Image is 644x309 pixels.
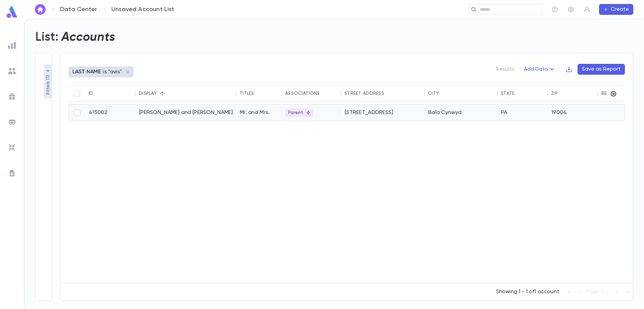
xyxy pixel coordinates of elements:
img: reports_grey.c525e4749d1bce6a11f5fe2a8de1b229.svg [8,41,16,49]
div: State [501,91,515,96]
div: 415002 [86,105,136,121]
img: home_white.a664292cf8c1dea59945f0da9f25487c.svg [36,7,44,12]
div: Bala Cynwyd [425,105,498,121]
p: Parent [288,110,311,115]
div: Parent [285,109,313,117]
img: batches_grey.339ca447c9d9533ef1741baa751efc33.svg [8,118,16,126]
button: Sort [439,88,450,99]
button: Sort [515,88,525,99]
a: Data Center [60,6,97,13]
button: Sort [157,88,168,99]
img: imports_grey.530a8a0e642e233f2baf0ef88e8c9fcb.svg [8,144,16,152]
img: campaigns_grey.99e729a5f7ee94e3726e6486bddda8f1.svg [8,92,16,101]
div: City [428,91,439,96]
button: Sort [558,88,569,99]
p: LAST NAME [72,69,101,75]
button: Sort [254,88,265,99]
div: Associations [285,91,320,96]
p: Filters ( 1 ) [45,74,51,94]
img: students_grey.60c7aba0da46da39d6d829b817ac14fc.svg [8,67,16,75]
p: Showing 1 - 1 of 1 account [496,288,559,295]
div: 19004 [548,105,598,121]
h2: List: [35,30,59,45]
div: Street Address [344,91,384,96]
button: Add Data [520,64,560,75]
img: letters_grey.7941b92b52307dd3b8a917253454ce1c.svg [8,169,16,177]
div: Mr. and Mrs. [236,105,282,121]
p: 1 results [496,66,515,73]
div: PA [498,105,548,121]
span: Page: 1 [586,289,603,295]
p: is "avis" [103,69,121,75]
img: logo [5,5,19,18]
p: Unsaved Account List [111,6,174,13]
div: [PERSON_NAME] and [PERSON_NAME] [136,105,236,121]
button: Sort [384,88,395,99]
div: [STREET_ADDRESS] [341,105,425,121]
div: Page: 1 [586,287,611,297]
div: Display [139,91,157,96]
button: Create [599,4,633,15]
div: Zip [551,91,558,96]
button: Save as Report [578,64,625,75]
button: Filters (1) [44,64,52,99]
div: ID [89,91,93,96]
button: Sort [93,88,104,99]
h2: Accounts [61,30,115,45]
div: Titles [239,91,254,96]
div: LAST NAMEis "avis" [68,67,133,77]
